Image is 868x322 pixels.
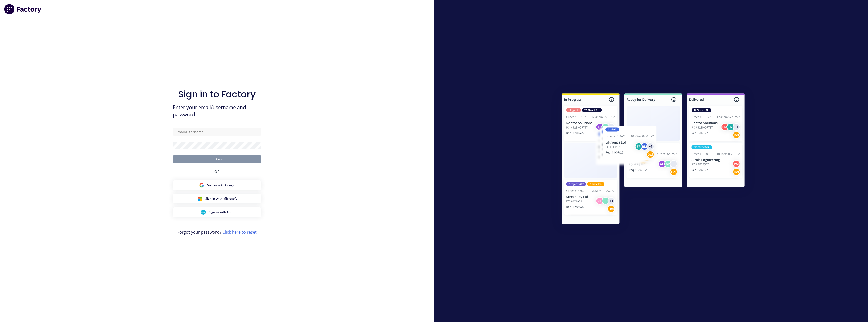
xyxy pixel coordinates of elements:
button: Xero Sign inSign in with Xero [173,207,261,217]
span: Sign in with Microsoft [205,196,237,201]
span: Forgot your password? [177,229,257,235]
h1: Sign in to Factory [178,89,256,100]
button: Continue [173,155,261,163]
span: Sign in with Xero [209,210,233,214]
a: Click here to reset [222,229,257,235]
img: Google Sign in [199,183,204,188]
img: Factory [4,4,42,14]
input: Email/Username [173,128,261,136]
img: Microsoft Sign in [197,196,202,201]
img: Xero Sign in [201,210,206,215]
button: Google Sign inSign in with Google [173,180,261,190]
button: Microsoft Sign inSign in with Microsoft [173,194,261,203]
span: Enter your email/username and password. [173,104,261,118]
img: Sign in [551,83,756,236]
div: OR [214,163,220,180]
span: Sign in with Google [207,183,235,187]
